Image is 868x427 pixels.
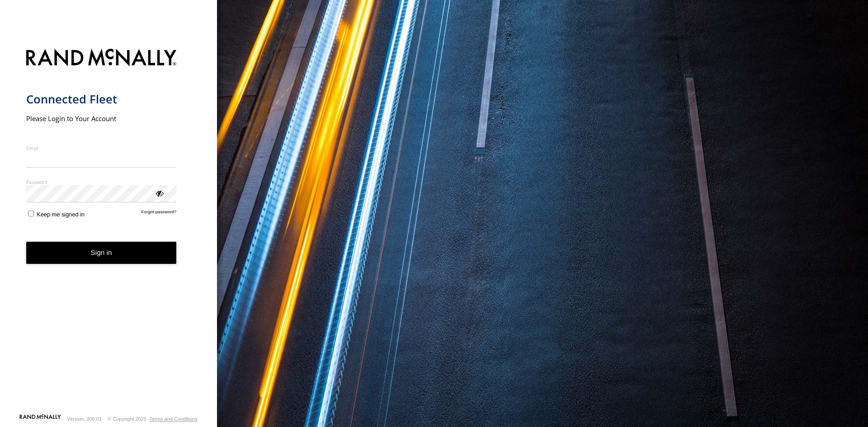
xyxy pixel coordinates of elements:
div: ViewPassword [155,188,164,197]
a: Visit our Website [19,414,61,423]
label: Email [26,145,177,151]
input: Keep me signed in [28,211,34,216]
div: Version: 308.01 [67,416,102,422]
div: © Copyright 2025 - [108,416,198,422]
h2: Please Login to Your Account [26,114,177,123]
h1: Connected Fleet [26,92,177,107]
label: Password [26,178,177,185]
form: main [26,43,191,413]
a: Terms and Conditions [150,416,198,422]
span: Keep me signed in [37,211,85,218]
button: Sign in [26,242,177,264]
img: Rand McNally [26,47,177,70]
a: Forgot password? [142,209,177,218]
